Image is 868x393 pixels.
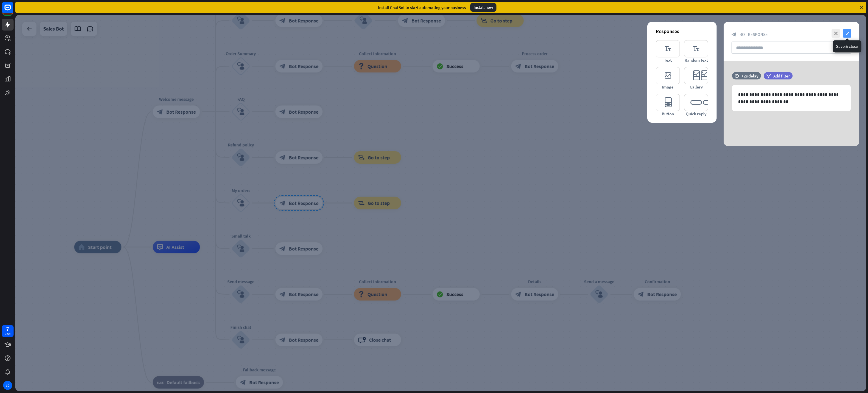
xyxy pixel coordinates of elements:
div: Install ChatBot to start automating your business [378,5,466,10]
i: close [832,29,840,38]
button: Open LiveChat chat widget [5,2,21,19]
a: 7 days [2,325,14,337]
span: Bot Response [739,32,768,37]
i: filter [766,74,771,78]
span: Add filter [773,73,790,79]
i: time [735,74,739,78]
div: days [5,332,10,336]
div: Install now [470,3,496,12]
i: check [843,29,851,38]
div: 7 [6,327,9,332]
div: +2s delay [741,73,758,79]
i: block_bot_response [732,32,737,37]
div: JD [3,381,12,390]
